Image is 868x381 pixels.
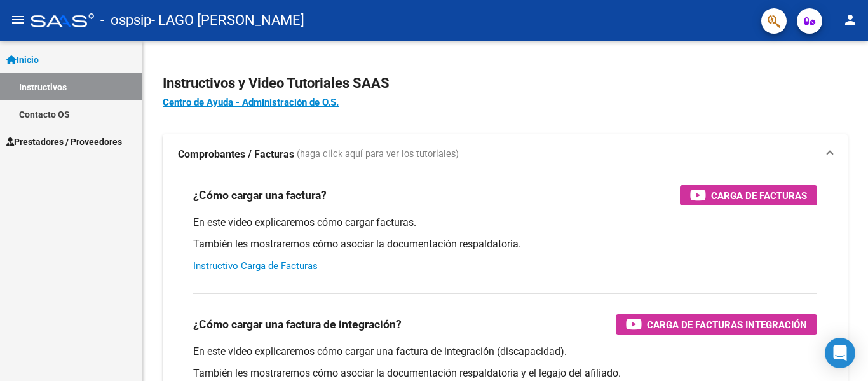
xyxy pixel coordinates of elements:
[163,134,848,175] mat-expansion-panel-header: Comprobantes / Facturas (haga click aquí para ver los tutoriales)
[6,53,39,67] span: Inicio
[193,216,817,230] p: En este video explicaremos cómo cargar facturas.
[825,338,855,368] div: Open Intercom Messenger
[6,135,122,149] span: Prestadores / Proveedores
[193,186,327,204] h3: ¿Cómo cargar una factura?
[100,6,151,34] span: - ospsip
[711,188,807,204] span: Carga de Facturas
[178,148,294,162] strong: Comprobantes / Facturas
[193,237,817,251] p: También les mostraremos cómo asociar la documentación respaldatoria.
[680,185,817,205] button: Carga de Facturas
[647,317,807,333] span: Carga de Facturas Integración
[10,12,25,27] mat-icon: menu
[163,97,339,108] a: Centro de Ayuda - Administración de O.S.
[193,345,817,359] p: En este video explicaremos cómo cargar una factura de integración (discapacidad).
[193,260,318,272] a: Instructivo Carga de Facturas
[193,366,817,380] p: También les mostraremos cómo asociar la documentación respaldatoria y el legajo del afiliado.
[297,148,459,162] span: (haga click aquí para ver los tutoriales)
[151,6,304,34] span: - LAGO [PERSON_NAME]
[163,71,848,95] h2: Instructivos y Video Tutoriales SAAS
[616,314,817,335] button: Carga de Facturas Integración
[843,12,858,27] mat-icon: person
[193,315,402,333] h3: ¿Cómo cargar una factura de integración?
